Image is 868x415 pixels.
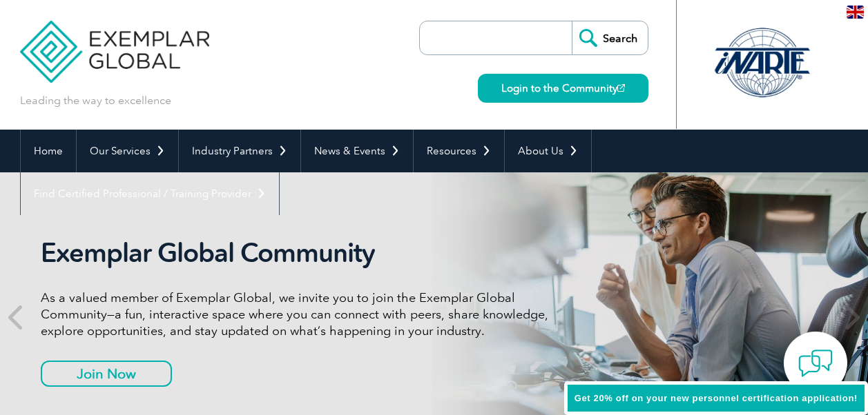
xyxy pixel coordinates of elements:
a: About Us [505,130,591,172]
input: Search [572,21,648,54]
a: Resources [414,130,504,172]
a: Join Now [41,361,172,387]
h2: Exemplar Global Community [41,237,559,269]
a: Industry Partners [179,130,300,172]
p: Leading the way to excellence [20,93,171,108]
img: en [847,6,864,19]
img: contact-chat.png [798,346,833,381]
a: Find Certified Professional / Training Provider [21,172,279,215]
img: open_square.png [617,84,625,92]
a: Our Services [77,130,178,172]
span: Get 20% off on your new personnel certification application! [575,393,858,403]
a: News & Events [301,130,413,172]
a: Home [21,130,76,172]
p: As a valued member of Exemplar Global, we invite you to join the Exemplar Global Community—a fun,... [41,290,559,339]
a: Login to the Community [478,74,648,103]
